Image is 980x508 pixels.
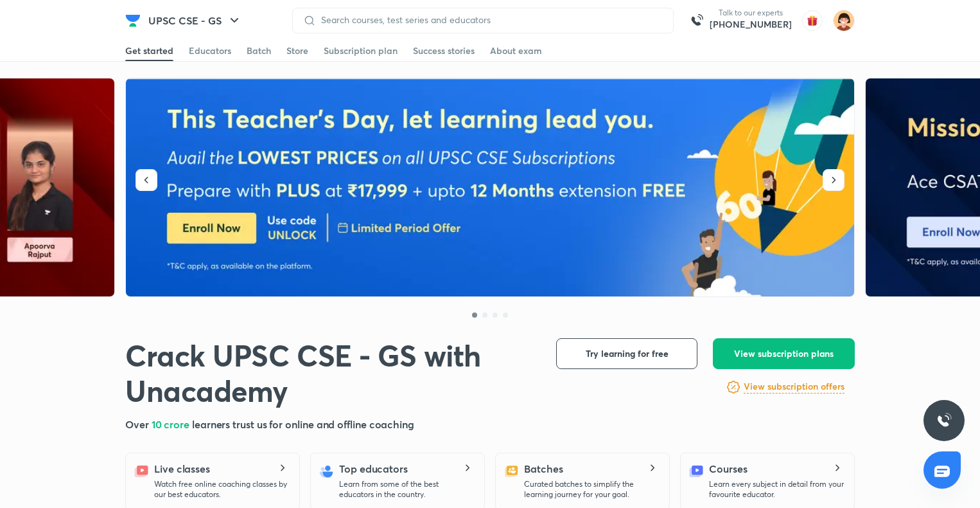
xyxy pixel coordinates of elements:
[413,41,475,61] a: Success stories
[125,41,173,61] a: Get started
[324,41,398,61] a: Subscription plan
[710,8,792,18] p: Talk to our experts
[744,379,844,395] a: View subscription offers
[833,10,855,32] img: Karan Singh
[154,479,289,500] p: Watch free online coaching classes by our best educators.
[713,338,855,369] button: View subscription plans
[709,461,747,476] h5: Courses
[286,44,308,57] div: Store
[125,338,536,409] h1: Crack UPSC CSE - GS with Unacademy
[286,41,308,61] a: Store
[744,380,844,394] h6: View subscription offers
[524,461,563,476] h5: Batches
[154,461,210,476] h5: Live classes
[586,347,669,360] span: Try learning for free
[189,41,231,61] a: Educators
[152,417,192,431] span: 10 crore
[490,41,542,61] a: About exam
[556,338,697,369] button: Try learning for free
[936,413,952,428] img: ttu
[247,41,271,61] a: Batch
[324,44,398,57] div: Subscription plan
[490,44,542,57] div: About exam
[710,18,792,31] a: [PHONE_NUMBER]
[141,8,250,33] button: UPSC CSE - GS
[189,44,231,57] div: Educators
[524,479,659,500] p: Curated batches to simplify the learning journey for your goal.
[734,347,834,360] span: View subscription plans
[125,417,152,431] span: Over
[684,8,710,33] img: call-us
[316,15,663,25] input: Search courses, test series and educators
[709,479,844,500] p: Learn every subject in detail from your favourite educator.
[413,44,475,57] div: Success stories
[339,461,408,476] h5: Top educators
[339,479,474,500] p: Learn from some of the best educators in the country.
[802,10,823,31] img: avatar
[192,417,414,431] span: learners trust us for online and offline coaching
[247,44,271,57] div: Batch
[125,13,141,28] img: Company Logo
[125,44,173,57] div: Get started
